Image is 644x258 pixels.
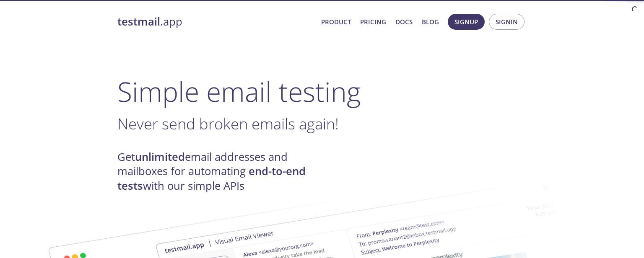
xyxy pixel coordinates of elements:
span: Signup [454,16,478,27]
strong: testmail [117,14,160,29]
h1: Simple email testing [117,75,527,108]
a: Product [321,16,351,27]
button: Signin [489,14,525,30]
a: Pricing [360,16,386,27]
strong: unlimited [135,150,185,164]
button: Signup [448,14,485,30]
h4: Get email addresses and mailboxes for automating with our simple APIs [117,150,322,193]
a: Docs [395,16,413,27]
span: Never send broken emails again! [117,113,339,134]
a: testmail.app [117,15,314,29]
strong: end-to-end tests [117,164,306,193]
span: Signin [496,16,518,27]
a: Blog [422,16,439,27]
